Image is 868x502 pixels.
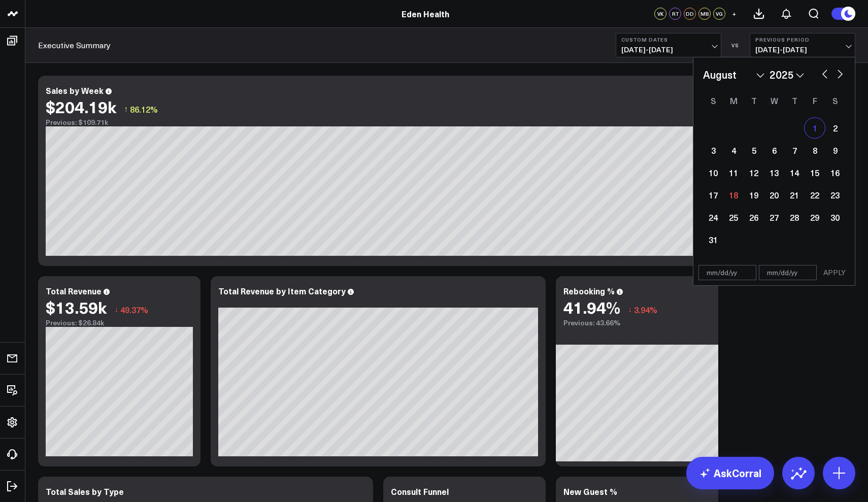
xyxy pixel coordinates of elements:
[654,8,666,20] div: VK
[728,8,740,20] button: +
[46,118,711,126] div: Previous: $109.71k
[46,285,102,296] div: Total Revenue
[713,8,725,20] div: VG
[563,486,617,497] div: New Guest %
[130,104,158,115] span: 86.12%
[723,92,744,109] div: Monday
[669,8,681,20] div: RT
[218,285,346,296] div: Total Revenue by Item Category
[755,37,850,43] b: Previous Period
[825,92,845,109] div: Saturday
[634,304,657,315] span: 3.94%
[805,92,825,109] div: Friday
[744,92,764,109] div: Tuesday
[686,457,774,489] a: AskCorral
[750,33,855,57] button: Previous Period[DATE]-[DATE]
[124,103,128,116] span: ↑
[563,298,620,316] div: 41.94%
[46,319,193,327] div: Previous: $26.84k
[46,97,116,116] div: $204.19k
[621,46,716,54] span: [DATE] - [DATE]
[698,8,711,20] div: MB
[703,92,723,109] div: Sunday
[563,319,711,327] div: Previous: 43.66%
[726,42,745,48] div: VS
[698,265,756,280] input: mm/dd/yy
[784,92,805,109] div: Thursday
[38,40,111,51] a: Executive Summary
[46,85,104,96] div: Sales by Week
[391,486,449,497] div: Consult Funnel
[755,46,850,54] span: [DATE] - [DATE]
[616,33,721,57] button: Custom Dates[DATE]-[DATE]
[563,285,615,296] div: Rebooking %
[759,265,817,280] input: mm/dd/yy
[46,486,124,497] div: Total Sales by Type
[621,37,716,43] b: Custom Dates
[46,298,107,316] div: $13.59k
[819,265,850,280] button: APPLY
[764,92,784,109] div: Wednesday
[732,10,737,17] span: +
[120,304,148,315] span: 49.37%
[628,303,632,316] span: ↓
[114,303,118,316] span: ↓
[684,8,696,20] div: DD
[402,8,449,19] a: Eden Health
